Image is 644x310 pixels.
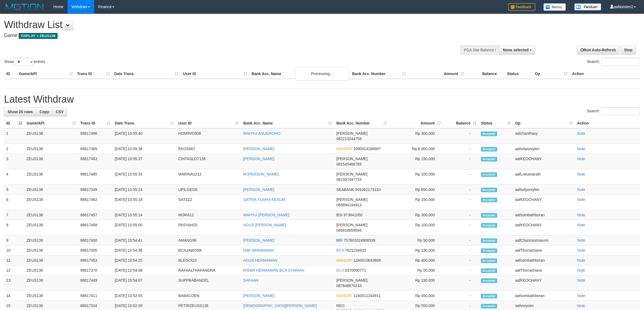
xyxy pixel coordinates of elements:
th: Game/API [17,69,75,79]
td: - [443,255,479,265]
span: Accepted [481,147,497,151]
td: ZEUS138 [24,275,78,291]
th: ID [4,69,17,79]
td: 9 [4,235,24,245]
span: [PERSON_NAME] [336,278,367,282]
span: Copy 085816659594 to clipboard [336,228,361,232]
td: [DATE] 10:55:40 [113,128,176,144]
td: [DATE] 10:54:36 [113,245,176,255]
td: ZEUS138 [24,185,78,195]
td: - [443,220,479,235]
span: [PERSON_NAME] [336,223,367,227]
button: None selected [499,45,535,55]
th: ID: activate to sort column descending [4,118,24,128]
a: Note [577,147,585,151]
span: Copy 1240011244911 to clipboard [354,294,381,298]
a: Stop [620,45,636,55]
a: AGUS HERMAWAN [243,258,277,262]
td: - [443,185,479,195]
th: Status [505,69,533,79]
a: Note [577,187,585,192]
a: RISMA HERMAWAN BCA SYARIAH [243,268,304,272]
td: aafKEOCHANY [513,275,575,291]
td: Rp 150,000 [389,195,443,210]
img: Button%20Memo.svg [543,3,566,11]
td: MORA12 [176,210,241,220]
span: Copy 7621234823 to clipboard [345,248,366,252]
a: CSV [52,107,67,116]
label: Search: [587,58,640,66]
span: Accepted [481,223,497,228]
th: User ID: activate to sort column ascending [176,118,241,128]
td: 3 [4,154,24,169]
th: Bank Acc. Name [249,69,350,79]
td: 88817463 [78,154,113,169]
td: [DATE] 10:55:18 [113,195,176,210]
td: PASYAH20 [176,220,241,235]
td: aafsolysreylen [513,144,575,154]
td: 88817453 [78,255,113,265]
label: Search: [587,107,640,115]
span: BRI [336,238,342,242]
th: Bank Acc. Number [350,69,408,79]
a: [PERSON_NAME] [243,294,274,298]
a: SAFAAH [243,278,258,282]
td: [DATE] 10:54:08 [113,265,176,275]
span: Copy [39,110,49,114]
td: 88817485 [78,169,113,185]
a: [PERSON_NAME] [243,238,274,242]
a: Note [577,278,585,282]
span: Copy 085894194913 to clipboard [336,203,361,207]
td: CINTASLOT138 [176,154,241,169]
td: - [443,210,479,220]
td: 13 [4,275,24,291]
td: RAFAALTHAFANDRA [176,265,241,275]
td: - [443,128,479,144]
td: Rp 150,000 [389,154,443,169]
td: ZEUS138 [24,154,78,169]
span: Copy 081545468785 to clipboard [336,162,361,166]
a: Note [577,258,585,262]
td: Rp 50,000 [389,235,443,245]
span: BCA [336,248,344,252]
td: ZEUS138 [24,195,78,210]
td: 12 [4,265,24,275]
td: ZEUS138 [24,210,78,220]
td: Rp 230,000 [389,275,443,291]
a: AGUS [PERSON_NAME] [243,223,286,227]
a: Copy [36,107,52,116]
a: Note [577,213,585,217]
td: Rp 450,000 [389,291,443,301]
td: - [443,291,479,301]
th: Status: activate to sort column ascending [479,118,513,128]
a: SATRIA YUDHA KESUM [243,197,285,202]
td: Rp 130,000 [389,245,443,255]
a: [PERSON_NAME] [243,187,274,192]
span: Accepted [481,304,497,308]
td: 88817405 [78,245,113,255]
span: Accepted [481,278,497,283]
span: Copy 0370090771 to clipboard [345,268,366,272]
td: - [443,265,479,275]
th: Action [575,118,640,128]
td: ZEUS138 [24,265,78,275]
img: MOTION_logo.png [4,3,45,11]
td: 88817462 [78,195,113,210]
span: Accepted [481,268,497,273]
span: Accepted [481,213,497,218]
td: aafThorrachana [513,245,575,255]
td: 10 [4,245,24,255]
td: - [443,195,479,210]
td: [DATE] 10:55:24 [113,185,176,195]
td: - [443,275,479,291]
a: Note [577,197,585,202]
th: Game/API: activate to sort column ascending [24,118,78,128]
span: Accepted [481,294,497,298]
span: None selected [503,48,529,52]
span: Copy 081997497733 to clipboard [336,177,361,182]
td: UPILGEGE [176,185,241,195]
td: 88817457 [78,210,113,220]
span: [PERSON_NAME] [336,131,367,136]
input: Search: [602,58,640,66]
td: aafKEOCHANY [513,195,575,210]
